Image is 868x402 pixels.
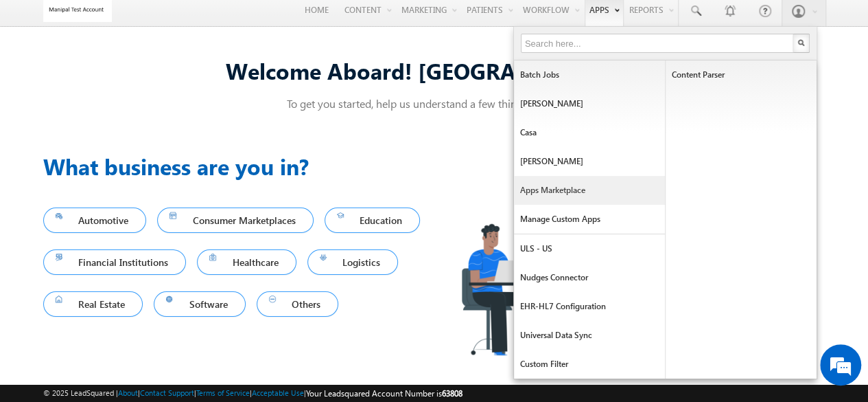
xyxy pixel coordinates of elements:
span: Financial Institutions [56,253,174,271]
a: Contact Support [140,388,194,397]
img: Search [797,39,804,46]
a: Acceptable Use [252,388,304,397]
span: © 2025 LeadSquared | | | | | [43,387,462,400]
a: Nudges Connector [514,263,665,292]
a: Casa [514,118,665,147]
p: To get you started, help us understand a few things about you! [43,96,825,111]
span: Your Leadsquared Account Number is [306,388,462,399]
input: Search here... [521,34,795,53]
span: Real Estate [56,295,131,313]
a: Batch Jobs [514,60,665,89]
a: Terms of Service [196,388,250,397]
span: Consumer Marketplaces [169,211,301,230]
img: Industry.png [434,150,801,383]
span: Healthcare [209,253,284,271]
span: Software [166,295,233,313]
a: Custom filter [514,350,665,379]
em: Start Chat [187,309,249,328]
a: ULS - US [514,234,665,263]
div: Chat with us now [71,72,231,90]
span: Education [337,211,408,230]
img: d_60004797649_company_0_60004797649 [23,72,58,90]
div: Minimize live chat window [225,7,258,40]
div: Welcome Aboard! [GEOGRAPHIC_DATA] [43,56,825,85]
a: Manage Custom Apps [514,205,665,234]
span: Others [269,295,327,313]
span: Logistics [320,253,386,271]
a: [PERSON_NAME] [514,147,665,176]
h3: What business are you in? [43,150,434,183]
a: Content Parser [666,60,817,89]
a: Universal Data Sync [514,321,665,350]
span: 63808 [442,388,462,399]
a: About [118,388,138,397]
a: [PERSON_NAME] [514,89,665,118]
a: Apps Marketplace [514,176,665,205]
a: EHR-HL7 Configuration [514,292,665,321]
span: Automotive [56,211,134,230]
textarea: Type your message and hit 'Enter' [18,127,250,298]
